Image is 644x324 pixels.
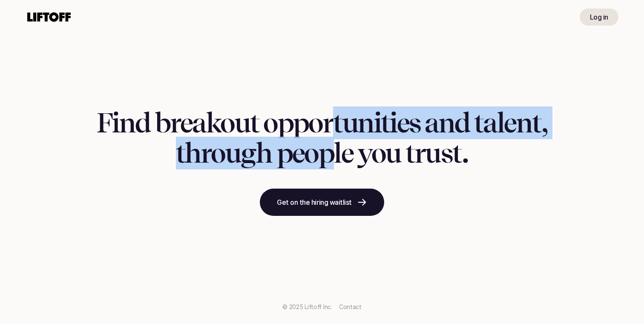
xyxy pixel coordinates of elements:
[282,303,332,312] p: © 2025 Liftoff Inc.
[260,189,384,216] a: Get on the hiring waitlist
[277,197,352,207] p: Get on the hiring waitlist
[339,304,362,310] a: Contact
[97,108,547,168] h1: Find breakout opportunities and talent, through people you trust.
[590,12,608,22] p: Log in
[580,9,618,26] a: Log in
